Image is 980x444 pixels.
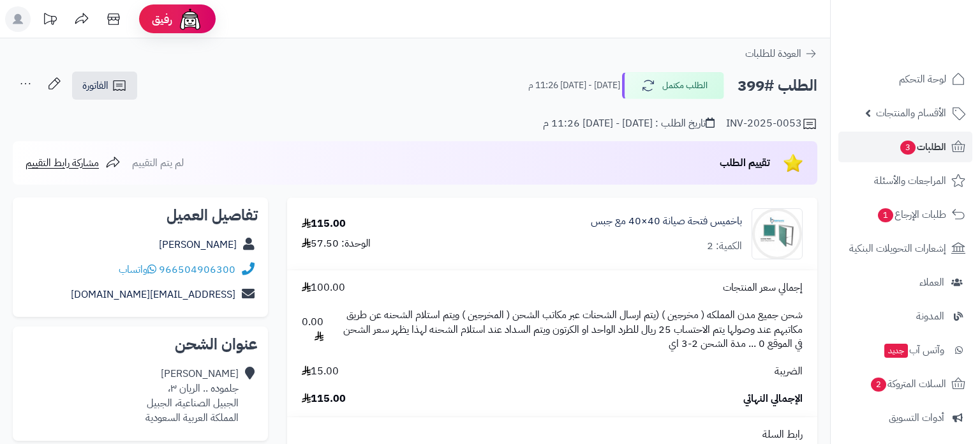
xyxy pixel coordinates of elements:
[838,369,972,399] a: السلات المتروكة2
[889,409,944,427] span: أدوات التسويق
[916,307,944,325] span: المدونة
[899,138,946,156] span: الطلبات
[900,140,916,155] span: 3
[159,237,237,252] a: [PERSON_NAME]
[26,155,99,171] span: مشاركة رابط التقييم
[745,46,801,61] span: العودة للطلبات
[743,392,803,406] span: الإجمالي النهائي
[838,165,972,196] a: المراجعات والأسئلة
[870,375,946,393] span: السلات المتروكة
[752,208,802,259] img: 1692272635-1682587418-%D8%AE%D9%84%D9%81%D9%8A%D9%87%20%D8%A8%D9%8A%D8%B6%D8%A7%D8%A1%20(1)-400x3...
[919,273,944,291] span: العملاء
[302,236,371,251] div: الوحدة: 57.50
[899,70,946,88] span: لوحة التحكم
[23,337,258,352] h2: عنوان الشحن
[302,217,346,231] div: 115.00
[26,155,121,171] a: مشاركة رابط التقييم
[302,392,346,406] span: 115.00
[336,308,803,352] span: شحن جميع مدن المملكه ( مخرجين ) (يتم ارسال الشحنات عبر مكاتب الشحن ( المخرجين ) ويتم استلام الشحن...
[726,116,817,132] div: INV-2025-0053
[145,367,239,425] div: [PERSON_NAME] جلموده .. الريان ٣، الجبيل الصناعية، الجبيل المملكة العربية السعودية
[543,116,715,131] div: تاريخ الطلب : [DATE] - [DATE] 11:26 م
[292,427,812,442] div: رابط السلة
[82,78,108,93] span: الفاتورة
[177,6,203,32] img: ai-face.png
[72,72,137,100] a: الفاتورة
[876,104,946,122] span: الأقسام والمنتجات
[132,155,184,171] span: لم يتم التقييم
[119,262,156,277] a: واتساب
[838,267,972,298] a: العملاء
[23,208,258,223] h2: تفاصيل العميل
[838,402,972,433] a: أدوات التسويق
[71,287,235,302] a: [EMAIL_ADDRESS][DOMAIN_NAME]
[877,206,946,224] span: طلبات الإرجاع
[34,6,66,35] a: تحديثات المنصة
[707,239,742,254] div: الكمية: 2
[723,280,803,295] span: إجمالي سعر المنتجات
[720,155,770,171] span: تقييم الطلب
[775,364,803,379] span: الضريبة
[838,132,972,162] a: الطلبات3
[302,315,323,344] span: 0.00
[528,79,620,92] small: [DATE] - [DATE] 11:26 م
[884,344,908,358] span: جديد
[838,301,972,332] a: المدونة
[302,364,339,379] span: 15.00
[738,73,817,99] h2: الطلب #399
[883,341,944,359] span: وآتس آب
[874,172,946,190] span: المراجعات والأسئلة
[849,240,946,257] span: إشعارات التحويلات البنكية
[838,335,972,365] a: وآتس آبجديد
[302,280,345,295] span: 100.00
[159,262,235,277] a: 966504906300
[622,72,724,99] button: الطلب مكتمل
[152,11,172,27] span: رفيق
[745,46,817,61] a: العودة للطلبات
[893,22,968,49] img: logo-2.png
[591,214,742,229] a: باخميس فتحة صيانة 40×40 مع جبس
[838,64,972,95] a: لوحة التحكم
[877,208,894,222] span: 1
[870,377,887,392] span: 2
[838,199,972,230] a: طلبات الإرجاع1
[838,233,972,264] a: إشعارات التحويلات البنكية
